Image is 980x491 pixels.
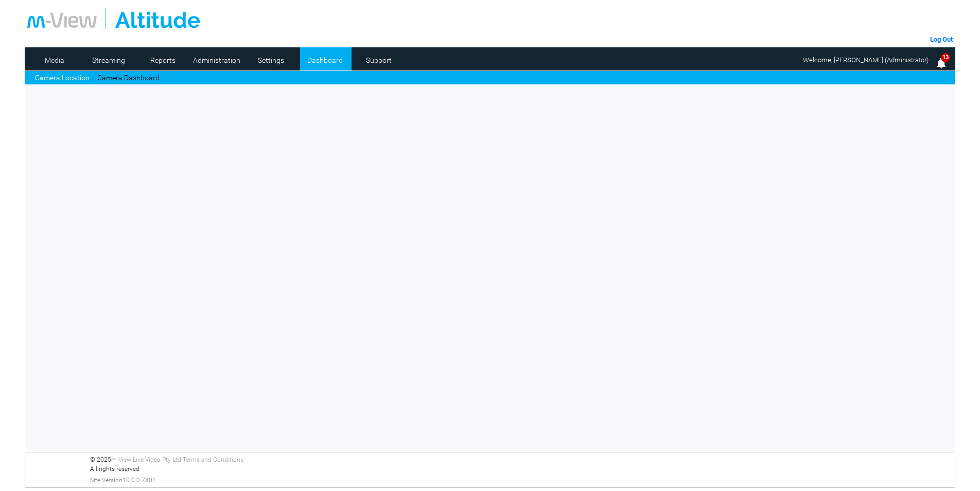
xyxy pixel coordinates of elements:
[183,456,243,463] a: Terms and Conditions
[111,456,181,463] a: m-View Live Video Pty Ltd
[30,52,80,68] a: Media
[90,455,953,485] div: © 2025 | All rights reserved
[138,52,188,68] a: Reports
[246,52,296,68] a: Settings
[35,73,90,83] a: Camera Location
[935,57,948,69] img: bell25.png
[354,52,404,68] a: Support
[122,476,156,485] span: 10.0.0.7801
[90,476,953,485] div: Site Version
[300,52,350,68] a: Dashboard
[803,56,929,64] span: Welcome, [PERSON_NAME] (Administrator)
[84,52,134,68] a: Streaming
[930,36,953,43] a: Log Out
[97,73,160,83] a: Camera Dashboard
[941,53,950,63] span: 13
[192,52,242,68] a: Administration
